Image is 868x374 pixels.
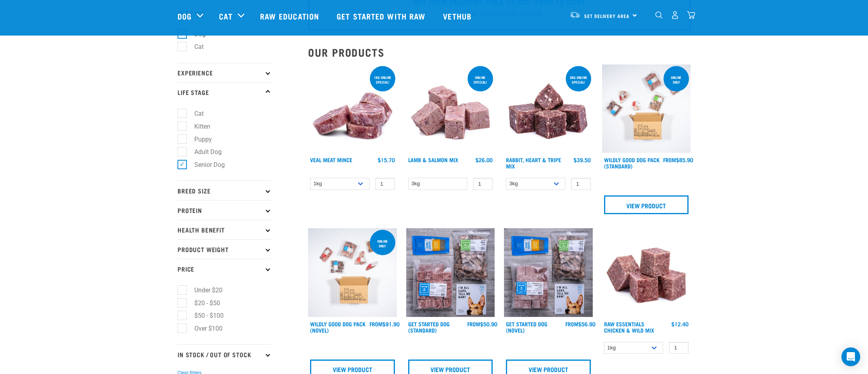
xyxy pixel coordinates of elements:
a: Rabbit, Heart & Tripe Mix [506,158,561,167]
p: Product Weight [178,239,271,259]
div: $26.00 [475,157,493,163]
a: Lamb & Salmon Mix [408,158,458,161]
label: Cat [182,42,207,52]
img: van-moving.png [570,11,580,18]
div: $39.50 [574,157,591,163]
p: Life Stage [178,82,271,102]
a: Get Started Dog (Novel) [506,322,547,331]
div: Online Only [664,72,689,88]
label: Adult Dog [182,147,225,157]
img: Dog Novel 0 2sec [308,228,397,317]
div: Online Only [370,235,395,252]
label: $20 - $50 [182,298,223,308]
input: 1 [669,342,689,354]
div: 3kg online special! [566,72,591,88]
div: $12.40 [671,321,689,327]
span: FROM [369,322,382,325]
label: Puppy [182,134,215,144]
a: Wildly Good Dog Pack (Standard) [604,158,660,167]
p: In Stock / Out Of Stock [178,344,271,364]
a: Get started with Raw [329,0,435,32]
p: Experience [178,63,271,82]
a: Veal Meat Mince [310,158,352,161]
label: Senior Dog [182,160,228,170]
a: Dog [178,10,192,22]
a: Raw Education [252,0,329,32]
p: Protein [178,200,271,220]
img: Pile Of Cubed Chicken Wild Meat Mix [602,228,691,317]
input: 1 [571,178,591,190]
img: home-icon-1@2x.png [655,11,663,19]
a: Raw Essentials Chicken & Wild Mix [604,322,654,331]
label: Dog [182,29,209,39]
span: FROM [663,158,676,161]
img: NSP Dog Standard Update [406,228,495,317]
img: Dog 0 2sec [602,64,691,153]
p: Breed Size [178,181,271,200]
p: Price [178,259,271,278]
h2: Our Products [308,46,690,58]
img: NSP Dog Novel Update [504,228,593,317]
img: 1175 Rabbit Heart Tripe Mix 01 [504,64,593,153]
div: ONLINE SPECIAL! [468,72,493,88]
span: FROM [565,322,578,325]
div: $15.70 [378,157,395,163]
div: 1kg online special! [370,72,395,88]
a: Wildly Good Dog Pack (Novel) [310,322,366,331]
span: Set Delivery Area [584,14,629,17]
label: Cat [182,109,207,118]
div: $91.90 [369,321,400,327]
div: Open Intercom Messenger [841,347,860,366]
label: Under $20 [182,285,226,295]
div: $56.90 [565,321,595,327]
a: View Product [604,195,689,214]
label: Kitten [182,122,213,131]
img: 1160 Veal Meat Mince Medallions 01 [308,64,397,153]
div: $50.90 [467,321,497,327]
a: Vethub [435,0,481,32]
a: Get Started Dog (Standard) [408,322,450,331]
input: 1 [375,178,395,190]
input: 1 [473,178,493,190]
img: 1029 Lamb Salmon Mix 01 [406,64,495,153]
label: $50 - $100 [182,311,227,320]
img: user.png [671,11,679,19]
img: home-icon@2x.png [687,11,695,19]
div: $85.90 [663,157,693,163]
p: Health Benefit [178,220,271,239]
a: Cat [219,10,232,22]
label: Over $100 [182,324,226,333]
span: FROM [467,322,480,325]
